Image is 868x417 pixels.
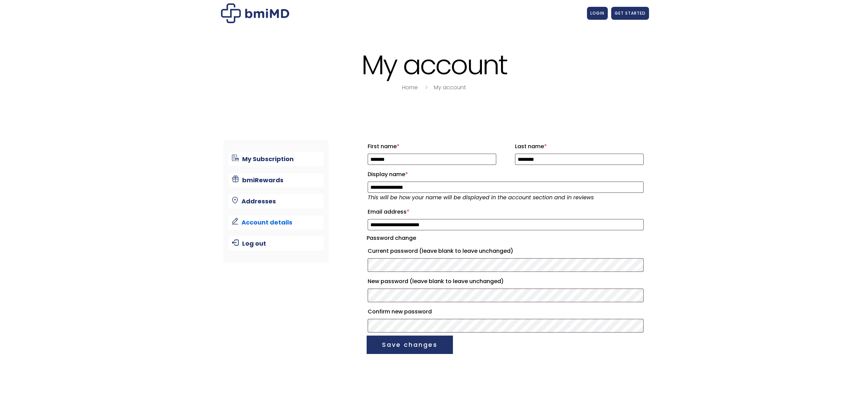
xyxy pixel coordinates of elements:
a: My account [434,83,466,91]
label: Display name [368,169,644,180]
span: GET STARTED [615,10,646,16]
label: First name [368,141,496,152]
a: Addresses [229,194,324,208]
a: bmiRewards [229,173,324,187]
span: LOGIN [590,10,604,16]
label: Email address [368,206,644,217]
a: Log out [229,236,324,251]
img: My account [221,3,289,23]
legend: Password change [367,233,416,243]
h1: My account [219,50,649,79]
a: Account details [229,215,324,230]
label: Last name [515,141,644,152]
label: Current password (leave blank to leave unchanged) [368,246,644,257]
i: breadcrumbs separator [423,83,430,91]
a: LOGIN [587,7,608,20]
nav: Account pages [223,140,329,263]
a: My Subscription [229,152,324,166]
label: New password (leave blank to leave unchanged) [368,276,644,287]
label: Confirm new password [368,306,644,317]
a: GET STARTED [611,7,649,20]
em: This will be how your name will be displayed in the account section and in reviews [368,194,594,201]
a: Home [402,83,418,91]
button: Save changes [367,336,453,354]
